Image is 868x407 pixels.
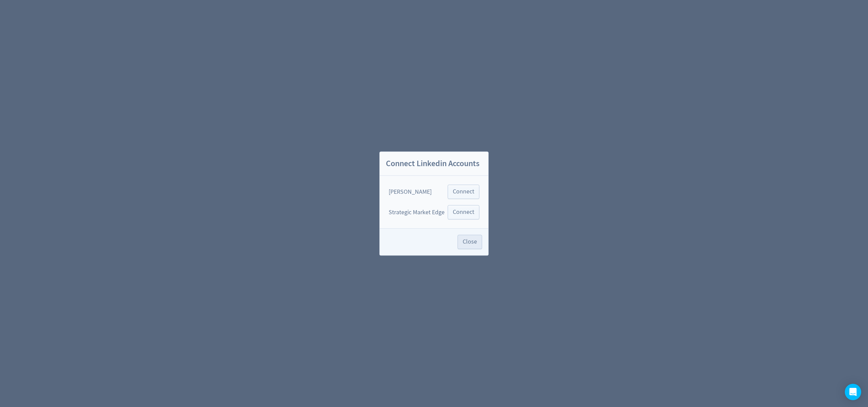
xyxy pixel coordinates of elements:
button: Connect [448,185,479,199]
h2: Connect Linkedin Accounts [380,152,488,176]
button: Close [458,235,482,249]
span: Connect [453,209,474,215]
div: Open Intercom Messenger [845,384,861,400]
button: Connect [448,205,479,219]
div: [PERSON_NAME] [389,188,432,196]
div: Strategic Market Edge [389,208,445,217]
span: Close [463,239,477,245]
span: Connect [453,189,474,195]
